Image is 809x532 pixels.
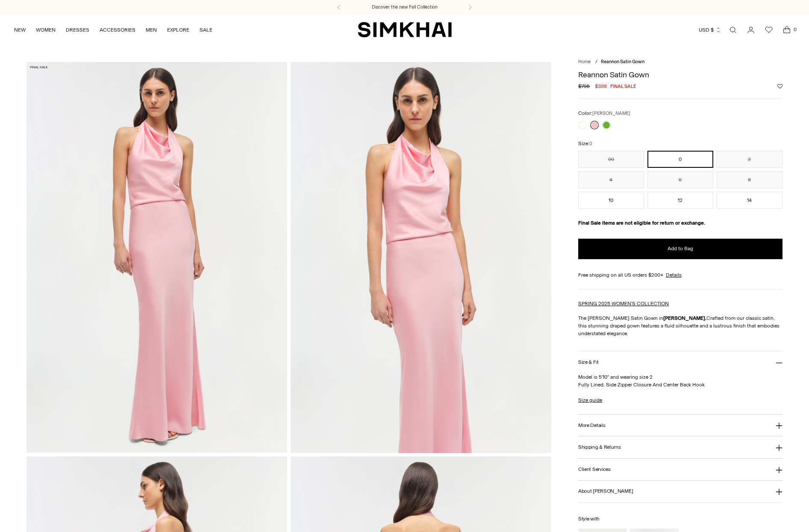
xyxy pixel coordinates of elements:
[717,171,783,188] button: 8
[592,111,630,116] span: [PERSON_NAME]
[578,481,783,503] button: About [PERSON_NAME]
[578,151,644,168] button: 00
[647,151,713,168] button: 0
[578,271,783,279] div: Free shipping on all US orders $200+
[578,109,630,117] label: Color:
[578,423,605,428] h3: More Details
[724,21,741,38] a: Open search modal
[595,82,607,90] span: $398
[589,141,592,146] span: 0
[578,415,783,436] button: More Details
[578,488,633,494] h3: About [PERSON_NAME]
[578,82,590,90] s: $795
[578,459,783,480] button: Client Services
[601,59,644,64] span: Reannon Satin Gown
[578,467,611,472] h3: Client Services
[760,21,777,38] a: Wishlist
[100,20,135,39] a: ACCESSORIES
[578,314,783,337] p: The [PERSON_NAME] Satin Gown in Crafted from our classic satin, this stunning draped gown feature...
[699,20,721,39] button: USD $
[578,396,602,404] a: Size guide
[578,59,591,64] a: Home
[647,192,713,209] button: 12
[578,360,599,365] h3: Size & Fit
[167,20,189,39] a: EXPLORE
[578,71,783,79] h1: Reannon Satin Gown
[578,58,783,66] nav: breadcrumbs
[717,151,783,168] button: 2
[663,315,706,321] strong: [PERSON_NAME].
[666,271,682,279] a: Details
[200,20,212,39] a: SALE
[14,20,26,39] a: NEW
[372,4,438,11] a: Discover the new Fall Collection
[777,84,783,89] button: Add to Wishlist
[578,301,669,307] a: SPRING 2025 WOMEN'S COLLECTION
[358,21,452,38] a: SIMKHAI
[647,171,713,188] button: 6
[778,21,795,38] a: Open cart modal
[578,351,783,373] button: Size & Fit
[791,26,799,33] span: 0
[742,21,759,38] a: Go to the account page
[578,373,783,389] p: Model is 5'10" and wearing size 2 Fully Lined, Side Zipper Closure And Center Back Hook
[66,20,89,39] a: DRESSES
[578,516,783,522] h6: Style with
[717,192,783,209] button: 14
[578,192,644,209] button: 10
[578,436,783,458] button: Shipping & Returns
[578,220,705,226] strong: Final Sale items are not eligible for return or exchange.
[668,245,693,252] span: Add to Bag
[578,444,621,450] h3: Shipping & Returns
[578,140,592,148] label: Size:
[595,58,597,66] div: /
[578,239,783,259] button: Add to Bag
[36,20,56,39] a: WOMEN
[291,62,551,453] img: Reannon Satin Gown
[146,20,157,39] a: MEN
[578,171,644,188] button: 4
[26,62,287,453] img: Reannon Satin Gown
